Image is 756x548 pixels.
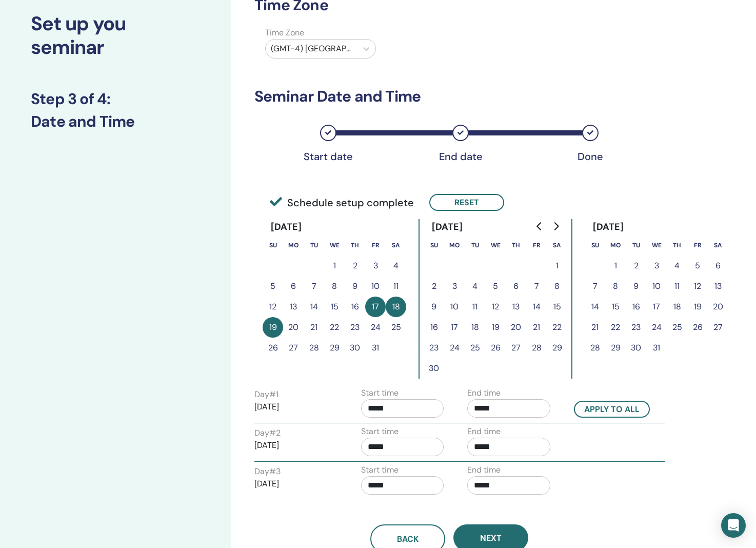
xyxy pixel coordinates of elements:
button: 2 [345,256,365,276]
button: Go to next month [548,216,564,237]
th: Tuesday [304,235,324,256]
button: 5 [263,276,283,297]
button: 28 [304,338,324,358]
button: 20 [708,297,728,317]
th: Sunday [424,235,444,256]
button: 24 [365,317,386,338]
button: 11 [667,276,687,297]
div: Open Intercom Messenger [721,513,746,538]
h2: Set up you seminar [31,12,200,59]
button: 8 [547,276,567,297]
th: Friday [687,235,708,256]
span: Schedule setup complete [270,195,414,210]
p: [DATE] [254,439,337,452]
th: Saturday [547,235,567,256]
th: Thursday [506,235,526,256]
p: [DATE] [254,401,337,413]
button: 8 [324,276,345,297]
th: Wednesday [485,235,506,256]
button: 23 [626,317,646,338]
th: Thursday [667,235,687,256]
th: Wednesday [324,235,345,256]
button: 27 [708,317,728,338]
th: Monday [605,235,626,256]
button: 17 [646,297,667,317]
button: Apply to all [574,401,650,418]
button: Go to previous month [531,216,548,237]
button: 21 [585,317,605,338]
button: 19 [263,317,283,338]
th: Friday [526,235,547,256]
button: 29 [324,338,345,358]
label: Day # 3 [254,465,281,478]
button: 25 [386,317,406,338]
button: 5 [485,276,506,297]
button: 1 [547,256,567,276]
button: 4 [667,256,687,276]
button: 28 [585,338,605,358]
button: 10 [365,276,386,297]
button: 26 [263,338,283,358]
th: Monday [283,235,304,256]
button: 21 [526,317,547,338]
button: 15 [605,297,626,317]
button: 30 [345,338,365,358]
button: 30 [626,338,646,358]
button: 31 [646,338,667,358]
button: 2 [626,256,646,276]
button: 15 [324,297,345,317]
button: 6 [506,276,526,297]
button: 16 [345,297,365,317]
button: 14 [585,297,605,317]
button: 28 [526,338,547,358]
button: Reset [429,194,504,211]
label: Start time [361,425,399,438]
th: Wednesday [646,235,667,256]
button: 19 [687,297,708,317]
div: [DATE] [263,219,310,235]
button: 9 [345,276,365,297]
button: 10 [444,297,465,317]
button: 1 [605,256,626,276]
span: Next [480,533,502,543]
div: Start date [303,150,354,163]
button: 13 [506,297,526,317]
button: 8 [605,276,626,297]
button: 4 [465,276,485,297]
button: 29 [605,338,626,358]
button: 30 [424,358,444,379]
button: 15 [547,297,567,317]
th: Monday [444,235,465,256]
button: 6 [708,256,728,276]
button: 18 [465,317,485,338]
div: End date [435,150,486,163]
button: 25 [465,338,485,358]
button: 22 [547,317,567,338]
button: 16 [626,297,646,317]
button: 10 [646,276,667,297]
button: 24 [444,338,465,358]
button: 21 [304,317,324,338]
button: 3 [646,256,667,276]
th: Sunday [263,235,283,256]
button: 13 [708,276,728,297]
button: 14 [304,297,324,317]
button: 17 [444,317,465,338]
h3: Date and Time [31,112,200,131]
button: 19 [485,317,506,338]
button: 22 [324,317,345,338]
button: 13 [283,297,304,317]
button: 11 [465,297,485,317]
button: 18 [667,297,687,317]
div: Done [565,150,616,163]
button: 25 [667,317,687,338]
th: Tuesday [465,235,485,256]
div: [DATE] [424,219,471,235]
th: Saturday [386,235,406,256]
h3: Step 3 of 4 : [31,90,200,108]
button: 4 [386,256,406,276]
button: 1 [324,256,345,276]
button: 12 [687,276,708,297]
button: 20 [506,317,526,338]
button: 9 [424,297,444,317]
